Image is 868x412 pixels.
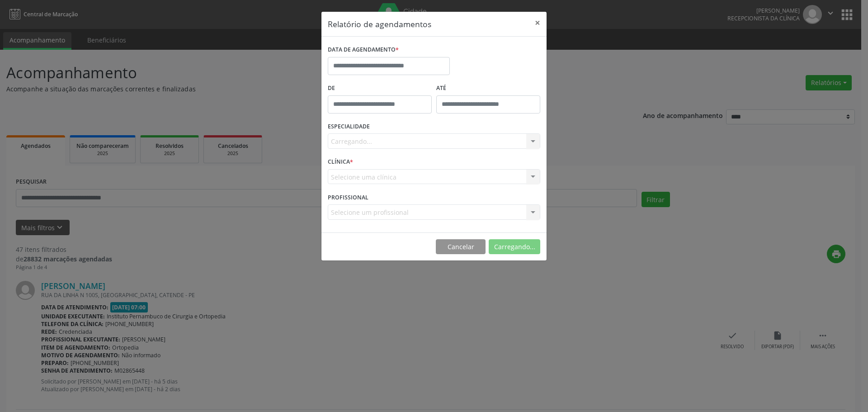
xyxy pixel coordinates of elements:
[328,18,431,30] h5: Relatório de agendamentos
[328,190,368,204] label: PROFISSIONAL
[328,43,399,57] label: DATA DE AGENDAMENTO
[436,239,486,255] button: Cancelar
[436,81,540,95] label: ATÉ
[328,81,432,95] label: De
[328,155,353,169] label: CLÍNICA
[489,239,540,255] button: Carregando...
[328,120,370,134] label: ESPECIALIDADE
[528,12,547,34] button: Close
